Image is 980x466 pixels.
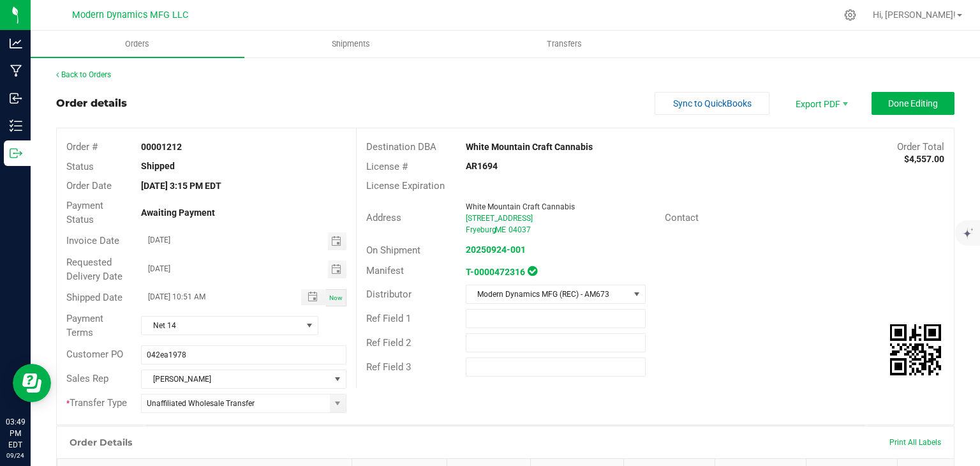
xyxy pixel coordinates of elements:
[366,212,401,223] span: Address
[66,161,94,172] span: Status
[66,349,123,360] span: Customer PO
[889,438,941,447] span: Print All Labels
[141,207,215,218] strong: Awaiting Payment
[66,141,98,153] span: Order #
[6,416,25,451] p: 03:49 PM EDT
[329,294,343,301] span: Now
[366,337,411,349] span: Ref Field 2
[10,147,22,160] inline-svg: Outbound
[66,180,112,192] span: Order Date
[466,161,498,171] strong: AR1694
[530,38,599,50] span: Transfers
[782,92,859,115] li: Export PDF
[328,260,346,278] span: Toggle calendar
[366,180,445,192] span: License Expiration
[873,10,956,20] span: Hi, [PERSON_NAME]!
[366,244,420,256] span: On Shipment
[66,257,122,283] span: Requested Delivery Date
[366,289,412,300] span: Distributor
[66,235,119,246] span: Invoice Date
[6,451,25,460] p: 09/24
[142,317,302,334] span: Net 14
[10,37,22,50] inline-svg: Analytics
[673,98,752,109] span: Sync to QuickBooks
[10,64,22,77] inline-svg: Manufacturing
[890,324,941,375] qrcode: 00001212
[66,292,122,303] span: Shipped Date
[655,92,769,115] button: Sync to QuickBooks
[458,31,672,57] a: Transfers
[10,119,22,132] inline-svg: Inventory
[56,96,127,111] div: Order details
[72,10,188,20] span: Modern Dynamics MFG LLC
[66,373,108,384] span: Sales Rep
[872,92,954,115] button: Done Editing
[888,98,938,109] span: Done Editing
[141,161,175,171] strong: Shipped
[328,232,346,250] span: Toggle calendar
[244,31,458,57] a: Shipments
[366,313,411,324] span: Ref Field 1
[142,370,329,388] span: [PERSON_NAME]
[366,141,436,153] span: Destination DBA
[108,38,167,50] span: Orders
[466,202,575,211] span: White Mountain Craft Cannabis
[66,313,103,339] span: Payment Terms
[66,397,127,409] span: Transfer Type
[66,200,103,226] span: Payment Status
[141,181,221,191] strong: [DATE] 3:15 PM EDT
[366,361,411,373] span: Ref Field 3
[366,265,404,276] span: Manifest
[466,225,496,234] span: Fryeburg
[528,264,537,278] span: In Sync
[142,289,287,305] input: Date/Time
[509,225,531,234] span: 04037
[56,70,111,79] a: Back to Orders
[466,267,525,277] a: T-0000472316
[10,92,22,105] inline-svg: Inbound
[31,31,244,57] a: Orders
[466,214,533,223] span: [STREET_ADDRESS]
[495,225,506,234] span: ME
[70,437,132,447] h1: Order Details
[366,161,408,172] span: License #
[890,324,941,375] img: Scan me!
[494,225,495,234] span: ,
[141,142,182,152] strong: 00001212
[466,285,629,303] span: Modern Dynamics MFG (REC) - AM673
[301,289,326,305] span: Toggle popup
[466,244,526,255] a: 20250924-001
[315,38,387,50] span: Shipments
[904,154,944,164] strong: $4,557.00
[665,212,699,223] span: Contact
[842,9,858,21] div: Manage settings
[466,142,593,152] strong: White Mountain Craft Cannabis
[13,364,51,402] iframe: Resource center
[897,141,944,153] span: Order Total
